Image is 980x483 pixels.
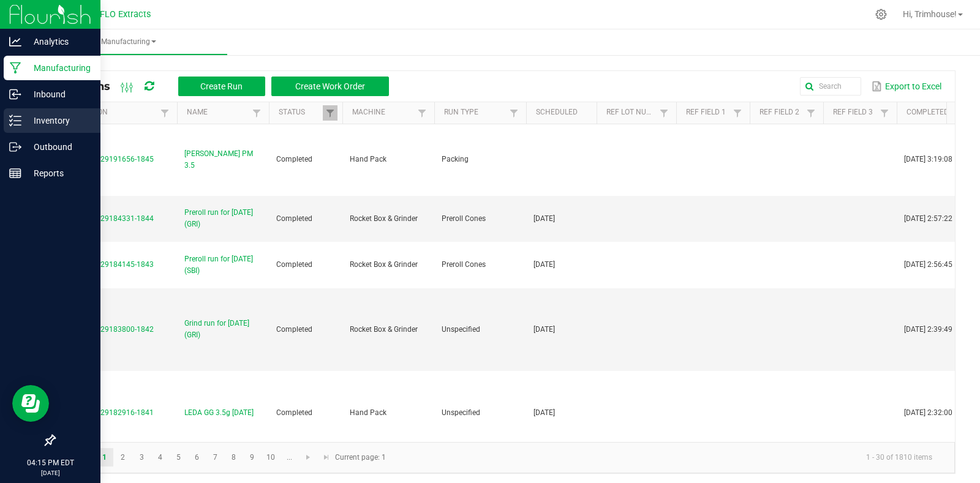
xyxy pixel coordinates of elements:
a: StatusSortable [279,108,322,118]
a: Filter [877,105,892,121]
div: All Runs [64,76,398,97]
span: FLO Extracts [100,9,151,20]
p: Inventory [21,113,95,128]
p: Analytics [21,34,95,49]
button: Create Run [178,77,265,96]
span: [DATE] [533,325,555,334]
span: Completed [276,155,312,163]
a: Filter [249,105,264,121]
inline-svg: Analytics [9,36,21,48]
span: Rocket Box & Grinder [350,260,418,269]
a: Page 1 [96,448,113,466]
inline-svg: Inventory [9,114,21,127]
span: Completed [276,325,312,334]
a: Go to the last page [317,448,335,466]
a: Page 11 [281,448,298,466]
span: Rocket Box & Grinder [350,214,418,223]
span: MP-20250929183800-1842 [62,325,154,334]
span: Grind run for [DATE] (GRI) [184,318,262,341]
inline-svg: Reports [9,167,21,179]
a: ScheduledSortable [536,108,592,118]
span: Hi, Trimhouse! [903,9,957,19]
span: LEDA GG 3.5g [DATE] [184,407,254,419]
input: Search [800,77,861,95]
span: Packing [442,155,469,163]
a: Page 5 [170,448,187,466]
a: Filter [415,105,429,121]
a: NameSortable [187,108,249,118]
a: Filter [730,105,745,121]
kendo-pager: Current page: 1 [55,442,955,473]
a: Page 8 [225,448,243,466]
a: Page 3 [133,448,151,466]
a: Page 10 [262,448,280,466]
span: Go to the last page [322,452,331,462]
span: [DATE] [533,408,555,417]
a: Filter [323,105,337,121]
span: Rocket Box & Grinder [350,325,418,334]
a: Filter [507,105,521,121]
span: [DATE] [533,214,555,223]
a: Ref Lot NumberSortable [606,108,656,118]
a: MachineSortable [352,108,414,118]
span: Unspecified [442,408,480,417]
inline-svg: Manufacturing [9,62,21,74]
a: Manufacturing [29,29,227,55]
a: Ref Field 3Sortable [833,108,876,118]
span: Preroll run for [DATE] (GRI) [184,207,262,230]
span: Preroll run for [DATE] (SBI) [184,253,262,277]
a: Ref Field 2Sortable [759,108,803,118]
p: [DATE] [6,468,95,477]
span: Hand Pack [350,155,386,163]
span: Completed [276,408,312,417]
span: [DATE] [533,260,555,269]
p: Reports [21,166,95,181]
span: Completed [276,260,312,269]
a: Filter [804,105,818,121]
span: Go to the next page [303,452,313,462]
a: Page 9 [243,448,261,466]
span: MP-20250929184331-1844 [62,214,154,223]
p: 04:15 PM EDT [6,457,95,468]
span: Preroll Cones [442,214,486,223]
span: Unspecified [442,325,480,334]
iframe: Resource center [12,385,49,422]
a: Page 7 [206,448,224,466]
p: Inbound [21,87,95,102]
span: Create Run [200,81,243,91]
a: Page 2 [114,448,132,466]
inline-svg: Outbound [9,141,21,153]
span: Manufacturing [29,37,227,47]
a: Go to the next page [300,448,317,466]
a: Run TypeSortable [444,108,506,118]
div: Manage settings [873,9,889,20]
span: MP-20250929191656-1845 [62,155,154,163]
button: Create Work Order [271,77,389,96]
span: Create Work Order [295,81,365,91]
p: Outbound [21,140,95,154]
p: Manufacturing [21,61,95,75]
span: Preroll Cones [442,260,486,269]
a: ExtractionSortable [64,108,157,118]
span: MP-20250929182916-1841 [62,408,154,417]
button: Export to Excel [869,76,944,97]
inline-svg: Inbound [9,88,21,100]
a: Page 4 [151,448,169,466]
span: Completed [276,214,312,223]
span: MP-20250929184145-1843 [62,260,154,269]
span: Hand Pack [350,408,386,417]
kendo-pager-info: 1 - 30 of 1810 items [393,447,942,468]
a: Filter [157,105,172,121]
a: Page 6 [188,448,206,466]
a: Ref Field 1Sortable [686,108,729,118]
span: [PERSON_NAME] PM 3.5 [184,148,262,171]
a: Filter [657,105,671,121]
